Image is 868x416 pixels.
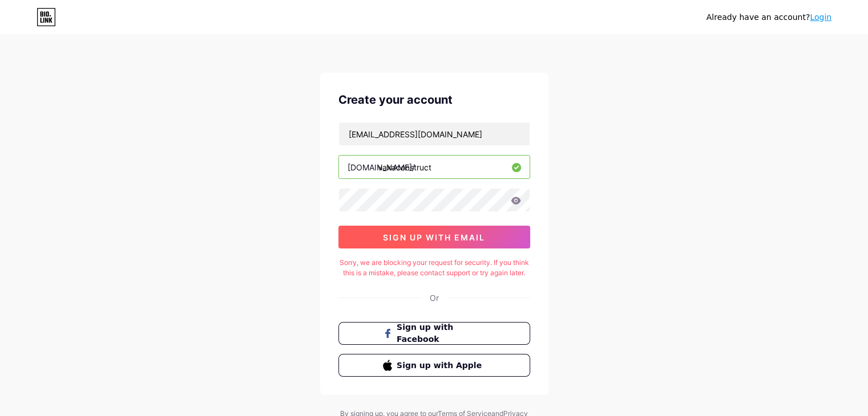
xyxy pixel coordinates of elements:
span: Sign up with Apple [397,360,485,372]
div: Sorry, we are blocking your request for security. If you think this is a mistake, please contact ... [338,258,530,278]
button: Sign up with Apple [338,354,530,377]
button: sign up with email [338,226,530,248]
input: Email [339,123,530,145]
input: username [339,156,530,178]
button: Sign up with Facebook [338,322,530,345]
span: sign up with email [383,233,485,242]
div: Already have an account? [706,11,831,23]
div: Create your account [338,91,530,108]
a: Login [810,13,831,22]
span: Sign up with Facebook [397,321,485,345]
div: [DOMAIN_NAME]/ [348,161,415,173]
div: Or [430,292,439,304]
